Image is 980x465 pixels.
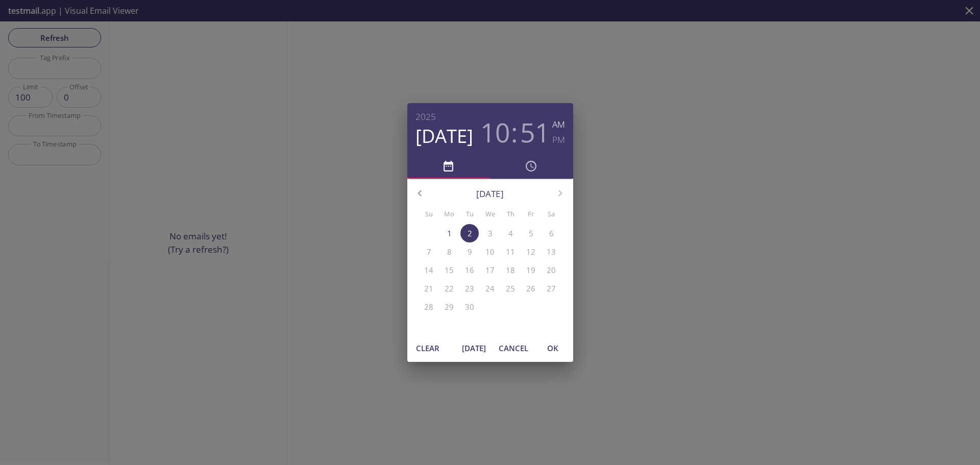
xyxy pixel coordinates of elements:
[536,338,569,358] button: OK
[458,338,491,358] button: [DATE]
[432,187,548,201] p: [DATE]
[415,341,440,355] span: Clear
[468,228,472,239] p: 2
[462,341,486,355] span: [DATE]
[542,209,560,219] span: Sa
[415,109,436,125] button: 2025
[495,338,532,358] button: Cancel
[511,117,518,148] h3: :
[480,117,510,148] button: 10
[501,209,520,219] span: Th
[440,224,458,242] button: 1
[541,341,565,355] span: OK
[522,209,540,219] span: Fr
[460,209,479,219] span: Tu
[440,209,458,219] span: Mo
[481,209,499,219] span: We
[420,209,438,219] span: Su
[415,125,473,148] button: [DATE]
[552,132,565,148] button: PM
[460,224,479,242] button: 2
[499,341,528,355] span: Cancel
[447,228,452,239] p: 1
[411,338,444,358] button: Clear
[552,117,565,132] button: AM
[520,117,550,148] button: 51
